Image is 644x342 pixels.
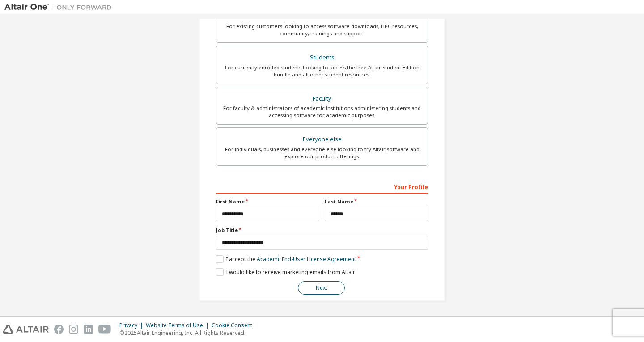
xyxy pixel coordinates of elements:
[84,325,93,334] img: linkedin.svg
[3,325,49,334] img: altair_logo.svg
[216,198,319,205] label: First Name
[298,281,345,295] button: Next
[216,255,356,263] label: I accept the
[222,146,422,160] div: For individuals, businesses and everyone else looking to try Altair software and explore our prod...
[222,105,422,119] div: For faculty & administrators of academic institutions administering students and accessing softwa...
[212,322,258,329] div: Cookie Consent
[216,227,428,234] label: Job Title
[222,23,422,37] div: For existing customers looking to access software downloads, HPC resources, community, trainings ...
[216,268,355,276] label: I would like to receive marketing emails from Altair
[119,329,258,337] p: © 2025 Altair Engineering, Inc. All Rights Reserved.
[222,133,422,146] div: Everyone else
[222,51,422,64] div: Students
[4,3,116,12] img: Altair One
[98,325,111,334] img: youtube.svg
[222,93,422,105] div: Faculty
[222,64,422,78] div: For currently enrolled students looking to access the free Altair Student Edition bundle and all ...
[54,325,64,334] img: facebook.svg
[146,322,212,329] div: Website Terms of Use
[69,325,78,334] img: instagram.svg
[257,255,356,263] a: Academic End-User License Agreement
[325,198,428,205] label: Last Name
[216,179,428,194] div: Your Profile
[119,322,146,329] div: Privacy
